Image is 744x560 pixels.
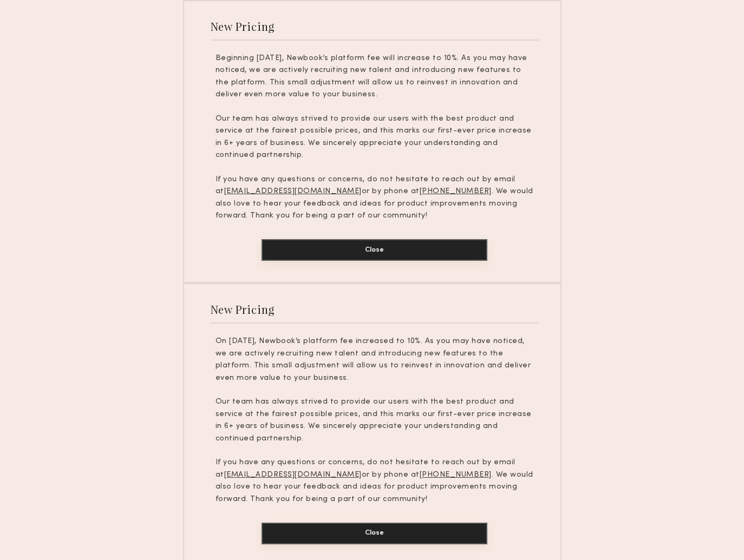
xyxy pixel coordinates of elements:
u: [EMAIL_ADDRESS][DOMAIN_NAME] [224,188,362,195]
p: If you have any questions or concerns, do not hesitate to reach out by email at or by phone at . ... [216,174,534,222]
p: Beginning [DATE], Newbook’s platform fee will increase to 10%. As you may have noticed, we are ac... [216,52,534,101]
div: New Pricing [211,302,275,317]
button: Close [262,523,487,544]
u: [PHONE_NUMBER] [420,471,492,478]
div: New Pricing [211,19,275,34]
p: If you have any questions or concerns, do not hesitate to reach out by email at or by phone at . ... [216,457,534,505]
p: Our team has always strived to provide our users with the best product and service at the fairest... [216,396,534,445]
p: Our team has always strived to provide our users with the best product and service at the fairest... [216,113,534,162]
p: On [DATE], Newbook’s platform fee increased to 10%. As you may have noticed, we are actively recr... [216,335,534,384]
u: [EMAIL_ADDRESS][DOMAIN_NAME] [224,471,362,478]
u: [PHONE_NUMBER] [420,188,492,195]
button: Close [262,239,487,261]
